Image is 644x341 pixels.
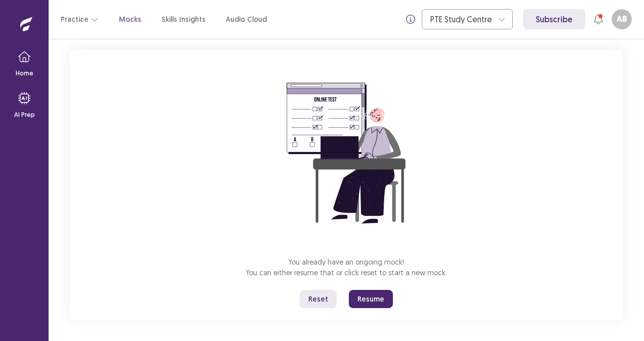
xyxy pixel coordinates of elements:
[430,10,493,29] div: PTE Study Centre
[523,9,585,29] a: Subscribe
[162,14,206,25] a: Skills Insights
[226,14,267,25] a: Audio Cloud
[612,9,632,29] button: AB
[14,110,35,119] p: AI Prep
[255,62,437,244] img: attend-mock
[300,290,337,308] button: Reset
[246,257,447,278] p: You already have an ongoing mock! You can either resume that or click reset to start a new mock.
[61,10,99,28] button: Practice
[16,69,33,78] p: Home
[401,10,420,28] button: info
[349,290,393,308] button: Resume
[119,14,141,25] a: Mocks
